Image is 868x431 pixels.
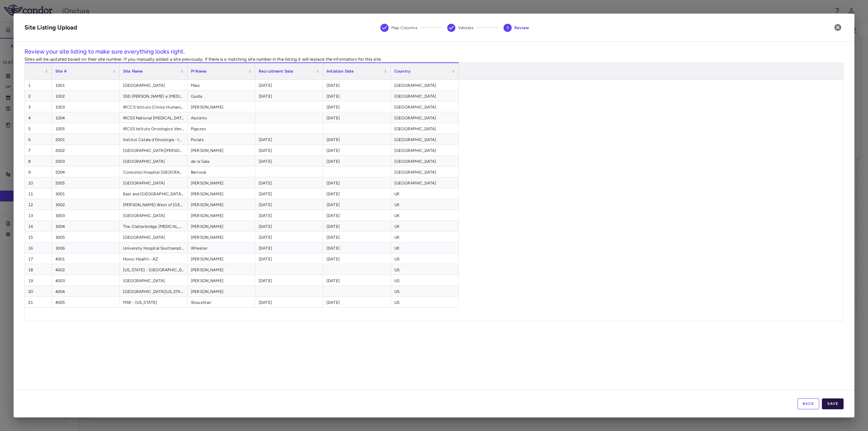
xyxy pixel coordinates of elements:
div: [GEOGRAPHIC_DATA] [391,166,459,177]
div: [GEOGRAPHIC_DATA] [391,145,459,155]
div: [PERSON_NAME] [188,188,255,199]
span: Review [514,25,529,31]
div: Ascierto [188,112,255,123]
div: [DATE] [323,134,391,144]
div: [GEOGRAPHIC_DATA] [120,177,188,188]
div: 3003 [52,210,120,220]
div: 4001 [52,253,120,264]
p: Sites will be updated based on their site number. If you manually added a site previously, if the... [24,56,844,62]
span: Recruitment Date [259,69,293,74]
div: [DATE] [255,199,323,210]
div: [GEOGRAPHIC_DATA] [120,210,188,220]
div: 1 [25,80,52,90]
button: Back [797,398,819,409]
div: [DATE] [255,156,323,166]
div: US [391,297,459,307]
div: [GEOGRAPHIC_DATA] [120,156,188,166]
div: [DATE] [323,101,391,112]
div: 14 [25,221,52,231]
div: US [391,275,459,286]
div: [PERSON_NAME] [188,221,255,231]
div: IRCSS National [MEDICAL_DATA] Institute, "[PERSON_NAME]" Foundation [120,112,188,123]
div: [GEOGRAPHIC_DATA][PERSON_NAME] - CHUS [120,145,188,155]
div: Berrocal [188,166,255,177]
div: [GEOGRAPHIC_DATA] [391,123,459,134]
div: Institut Catala d'Oncologia - ICO L'Hospitalet [120,134,188,144]
div: US [391,253,459,264]
div: 2005 [52,177,120,188]
div: [DATE] [255,232,323,242]
div: East and [GEOGRAPHIC_DATA] HNS Trust ([GEOGRAPHIC_DATA][PERSON_NAME][MEDICAL_DATA]) [120,188,188,199]
div: [DATE] [255,145,323,155]
div: 1004 [52,112,120,123]
div: [DATE] [323,156,391,166]
div: Pigozzo [188,123,255,134]
div: US [391,264,459,275]
div: [GEOGRAPHIC_DATA] [120,80,188,90]
span: Map Columns [391,25,417,31]
button: Validate [442,16,479,40]
div: 21 [25,297,52,307]
div: 8 [25,156,52,166]
div: 3 [25,101,52,112]
div: [GEOGRAPHIC_DATA] [391,91,459,101]
span: Initiation Date [327,69,354,74]
div: UK [391,199,459,210]
div: [PERSON_NAME] [188,199,255,210]
div: 4 [25,112,52,123]
div: 2003 [52,156,120,166]
div: Shoushtari [188,297,255,307]
div: [DATE] [323,177,391,188]
div: University Hospital Southampton NHS Foundation [120,242,188,253]
div: 19 [25,275,52,286]
div: [GEOGRAPHIC_DATA] [391,101,459,112]
div: [PERSON_NAME] [188,275,255,286]
div: Honor Health - AZ [120,253,188,264]
div: 9 [25,166,52,177]
div: UK [391,232,459,242]
div: [PERSON_NAME] [188,232,255,242]
div: 2004 [52,166,120,177]
div: IRCSS Istituto Oncologico Veneto [120,123,188,134]
div: 3004 [52,221,120,231]
div: 20 [25,286,52,296]
div: 4003 [52,275,120,286]
div: Piulats [188,134,255,144]
span: PI Name [191,69,206,74]
div: [GEOGRAPHIC_DATA] [391,112,459,123]
div: Maio [188,80,255,90]
div: [DATE] [323,91,391,101]
div: 2 [25,91,52,101]
span: Site Name [123,69,143,74]
div: [GEOGRAPHIC_DATA] [391,156,459,166]
div: 3002 [52,199,120,210]
div: [GEOGRAPHIC_DATA] [391,177,459,188]
div: 2002 [52,145,120,155]
span: Validate [458,25,474,31]
div: [DATE] [323,232,391,242]
div: [GEOGRAPHIC_DATA] [391,80,459,90]
div: [DATE] [323,188,391,199]
div: [PERSON_NAME] [188,264,255,275]
div: [DATE] [255,188,323,199]
div: The Clatterbridge [MEDICAL_DATA] Centre NHS Foundation Trust [120,221,188,231]
div: [PERSON_NAME] [188,210,255,220]
div: 3006 [52,242,120,253]
div: [DATE] [323,210,391,220]
div: 1005 [52,123,120,134]
div: [DATE] [255,297,323,307]
div: [DATE] [323,242,391,253]
div: Consorcio Hospital [GEOGRAPHIC_DATA][PERSON_NAME] - [GEOGRAPHIC_DATA] [120,166,188,177]
div: 2001 [52,134,120,144]
span: Country [394,69,411,74]
div: 1003 [52,101,120,112]
div: [DATE] [255,91,323,101]
div: SSD [PERSON_NAME] e [MEDICAL_DATA] [120,91,188,101]
div: 7 [25,145,52,155]
div: 13 [25,210,52,220]
div: UK [391,188,459,199]
div: 5 [25,123,52,134]
h6: Review your site listing to make sure everything looks right. [24,47,844,56]
div: [DATE] [255,134,323,144]
div: 4002 [52,264,120,275]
